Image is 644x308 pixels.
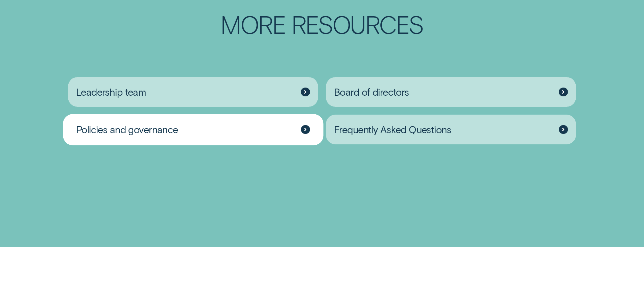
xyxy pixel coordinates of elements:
[326,115,576,145] a: Frequently Asked Questions
[76,86,146,98] span: Leadership team
[334,86,409,98] span: Board of directors
[76,123,178,136] span: Policies and governance
[68,115,318,145] a: Policies and governance
[68,77,318,107] a: Leadership team
[334,123,451,136] span: Frequently Asked Questions
[175,12,469,36] h2: More Resources
[326,77,576,107] a: Board of directors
